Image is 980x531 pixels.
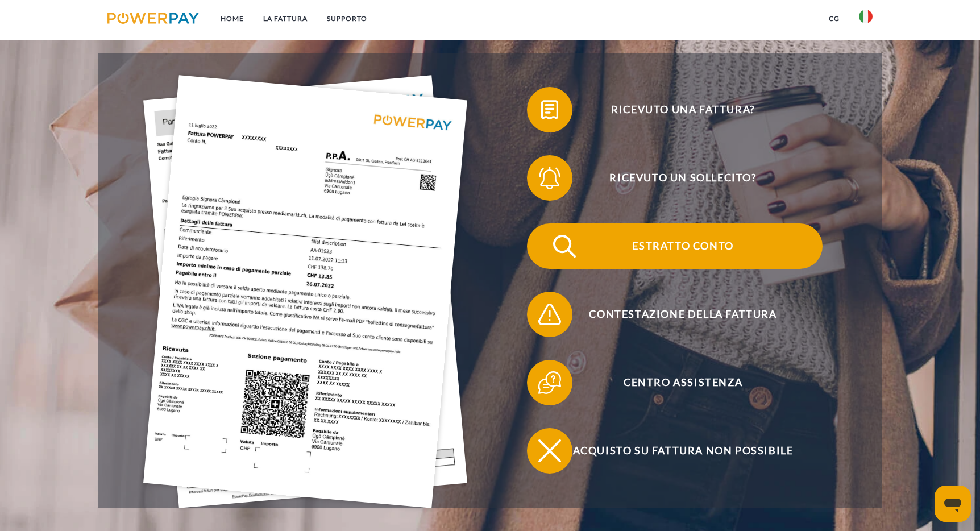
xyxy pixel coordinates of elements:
img: qb_close.svg [535,437,564,465]
a: CG [819,9,849,29]
img: it [859,10,873,23]
img: qb_warning.svg [535,300,564,329]
button: Centro assistenza [527,360,823,405]
span: Ricevuto un sollecito? [543,155,822,201]
button: Estratto conto [527,223,823,269]
img: logo-powerpay.svg [107,13,199,24]
button: Ricevuto una fattura? [527,87,823,132]
button: Acquisto su fattura non possibile [527,428,823,474]
span: Estratto conto [543,223,822,269]
button: Contestazione della fattura [527,292,823,337]
button: Ricevuto un sollecito? [527,155,823,201]
img: qb_bell.svg [535,164,564,192]
img: qb_help.svg [535,368,564,397]
a: Supporto [317,9,377,29]
span: Contestazione della fattura [543,292,822,337]
a: LA FATTURA [254,9,317,29]
a: Home [211,9,254,29]
img: qb_bill.svg [535,96,564,124]
img: single_invoice_powerpay_it.jpg [143,75,467,508]
img: qb_search.svg [550,232,579,260]
span: Ricevuto una fattura? [543,87,822,132]
span: Centro assistenza [543,360,822,405]
iframe: Pulsante per aprire la finestra di messaggistica [935,486,971,522]
span: Acquisto su fattura non possibile [543,428,822,474]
